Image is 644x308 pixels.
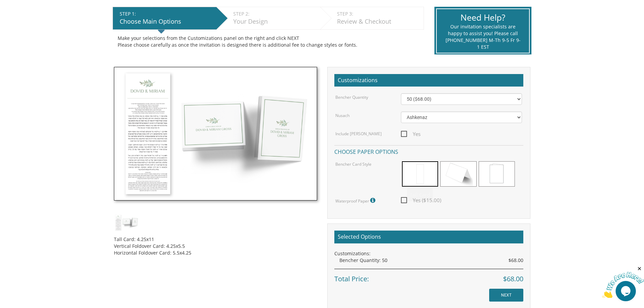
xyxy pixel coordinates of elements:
[120,17,213,26] div: Choose Main Options
[337,10,420,17] div: STEP 3:
[508,257,523,264] span: $68.00
[114,231,317,256] div: Tall Card: 4.25x11 Vertical Foldover Card: 4.25x5.5 Horizontal Foldover Card: 5.5x4.25
[334,74,523,87] h2: Customizations
[489,289,523,302] input: NEXT
[335,131,382,137] label: Include [PERSON_NAME]
[401,130,421,138] span: Yes
[114,67,317,201] img: dc_style1.jpg
[401,196,441,205] span: Yes ($15.00)
[445,11,521,24] div: Need Help?
[334,269,523,284] div: Total Price:
[233,17,317,26] div: Your Design
[445,23,521,50] div: Our invitation specialists are happy to assist you! Please call [PHONE_NUMBER] M-Th 9-5 Fr 9-1 EST
[120,10,213,17] div: STEP 1:
[339,257,523,264] div: Bencher Quantity: 50
[335,113,350,118] label: Nusach
[335,161,372,167] label: Bencher Card Style
[337,17,420,26] div: Review & Checkout
[114,214,139,231] img: dc_style1.jpg
[334,145,523,157] h4: Choose paper options
[602,266,644,298] iframe: chat widget
[233,10,317,17] div: STEP 2:
[118,35,419,48] div: Make your selections from the Customizations panel on the right and click NEXT Please choose care...
[334,250,523,257] div: Customizations:
[334,231,523,243] h2: Selected Options
[503,274,523,284] span: $68.00
[335,196,377,205] label: Waterproof Paper
[335,94,368,100] label: Bencher Quantity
